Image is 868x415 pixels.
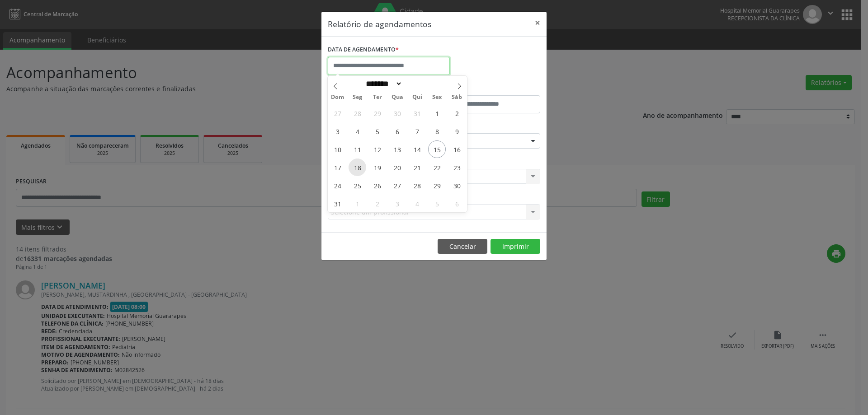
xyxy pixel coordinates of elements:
select: Month [363,79,402,89]
span: Agosto 30, 2025 [448,177,466,194]
button: Cancelar [438,239,487,254]
span: Setembro 4, 2025 [408,195,426,212]
span: Julho 30, 2025 [388,104,406,122]
span: Agosto 14, 2025 [408,140,426,158]
span: Agosto 11, 2025 [349,140,366,158]
span: Agosto 4, 2025 [349,122,366,140]
span: Agosto 7, 2025 [408,122,426,140]
span: Agosto 16, 2025 [448,140,466,158]
label: ATÉ [436,81,540,95]
span: Qua [387,94,407,100]
span: Setembro 5, 2025 [428,195,446,212]
span: Agosto 31, 2025 [329,195,346,212]
span: Agosto 6, 2025 [388,122,406,140]
span: Julho 31, 2025 [408,104,426,122]
span: Agosto 25, 2025 [349,177,366,194]
span: Agosto 18, 2025 [349,159,366,176]
span: Setembro 2, 2025 [368,195,386,212]
span: Agosto 17, 2025 [329,159,346,176]
span: Setembro 3, 2025 [388,195,406,212]
span: Setembro 6, 2025 [448,195,466,212]
span: Seg [348,94,368,100]
span: Agosto 15, 2025 [428,140,446,158]
span: Agosto 5, 2025 [368,122,386,140]
span: Agosto 9, 2025 [448,122,466,140]
span: Dom [328,94,348,100]
span: Agosto 8, 2025 [428,122,446,140]
span: Julho 29, 2025 [368,104,386,122]
span: Setembro 1, 2025 [349,195,366,212]
span: Agosto 21, 2025 [408,159,426,176]
span: Agosto 20, 2025 [388,159,406,176]
span: Sáb [447,94,467,100]
span: Agosto 2, 2025 [448,104,466,122]
button: Close [528,12,547,34]
span: Sex [427,94,447,100]
span: Agosto 19, 2025 [368,159,386,176]
span: Agosto 24, 2025 [329,177,346,194]
span: Agosto 13, 2025 [388,140,406,158]
span: Ter [368,94,387,100]
h5: Relatório de agendamentos [328,18,431,30]
span: Agosto 22, 2025 [428,159,446,176]
span: Agosto 10, 2025 [329,140,346,158]
button: Imprimir [491,239,540,254]
span: Julho 28, 2025 [349,104,366,122]
label: DATA DE AGENDAMENTO [328,43,399,57]
span: Agosto 29, 2025 [428,177,446,194]
span: Agosto 26, 2025 [368,177,386,194]
span: Julho 27, 2025 [329,104,346,122]
span: Agosto 28, 2025 [408,177,426,194]
input: Year [402,79,432,89]
span: Agosto 12, 2025 [368,140,386,158]
span: Agosto 3, 2025 [329,122,346,140]
span: Agosto 23, 2025 [448,159,466,176]
span: Agosto 27, 2025 [388,177,406,194]
span: Agosto 1, 2025 [428,104,446,122]
span: Qui [407,94,427,100]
